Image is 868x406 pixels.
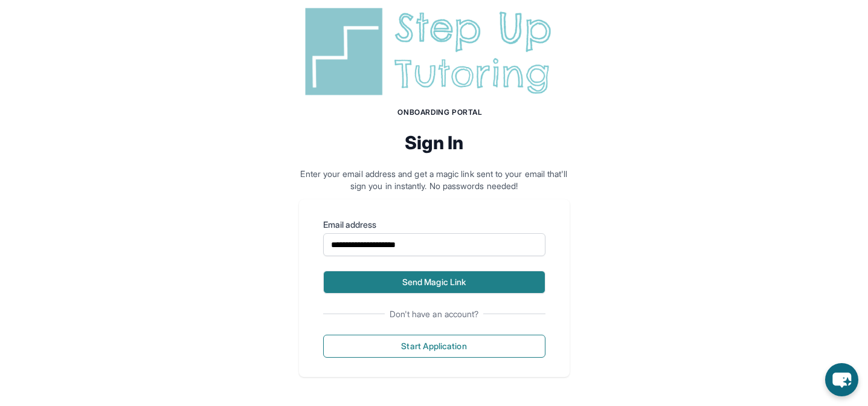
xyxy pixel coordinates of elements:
h2: Sign In [299,132,570,153]
h1: Onboarding Portal [311,108,570,117]
button: chat-button [825,363,858,396]
button: Send Magic Link [323,271,545,294]
img: Step Up Tutoring horizontal logo [299,3,570,100]
label: Email address [323,219,545,231]
button: Start Application [323,335,545,358]
span: Don't have an account? [385,308,484,320]
p: Enter your email address and get a magic link sent to your email that'll sign you in instantly. N... [299,168,570,192]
